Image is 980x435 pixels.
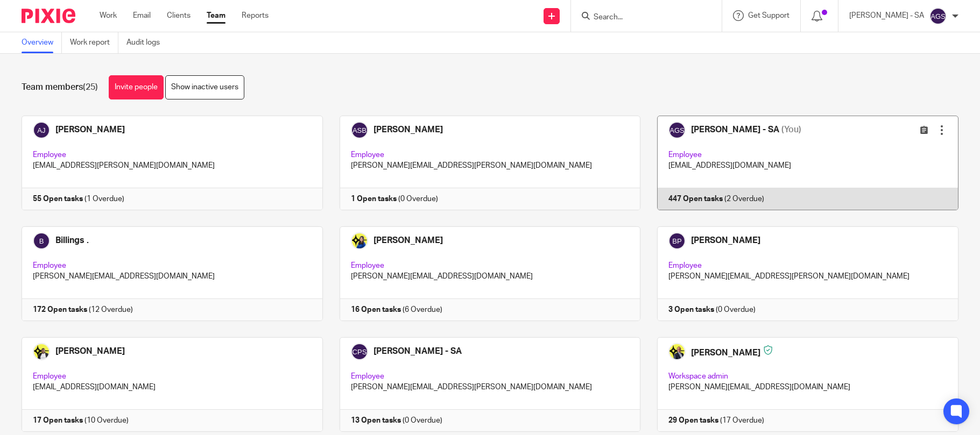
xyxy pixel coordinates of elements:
a: Email [133,10,151,21]
a: Work [100,10,117,21]
a: Reports [242,10,269,21]
a: Audit logs [126,32,168,53]
p: [PERSON_NAME] - SA [849,10,924,21]
img: Pixie [22,9,75,23]
span: (25) [83,83,98,91]
img: svg%3E [929,8,947,25]
a: Show inactive users [165,75,244,99]
a: Team [207,10,225,21]
h1: Team members [22,82,98,93]
a: Invite people [109,75,164,99]
a: Overview [22,32,62,53]
span: Get Support [748,12,789,19]
a: Clients [167,10,191,21]
input: Search [593,13,689,23]
a: Work report [70,32,118,53]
